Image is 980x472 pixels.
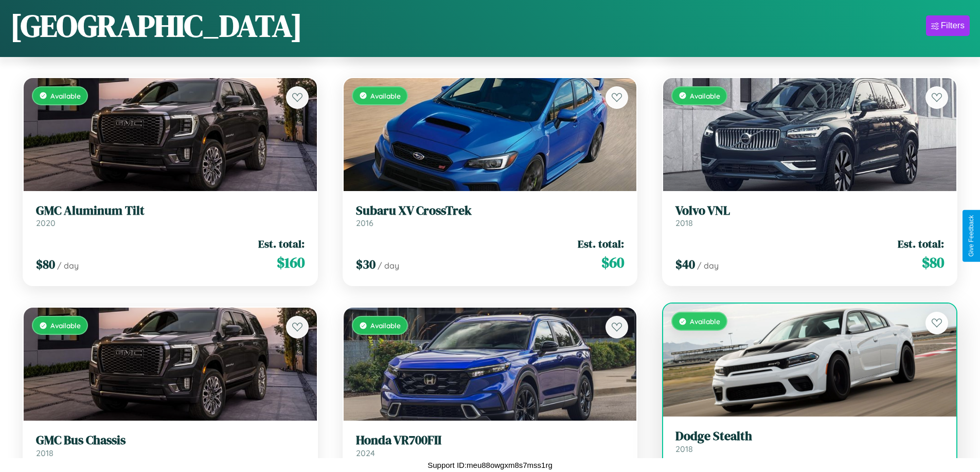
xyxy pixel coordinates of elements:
h3: Dodge Stealth [675,429,944,444]
span: $ 160 [277,252,305,273]
a: Volvo VNL2018 [675,203,944,229]
a: Honda VR700FII2024 [356,433,625,458]
span: 2016 [356,218,373,228]
a: GMC Aluminum Tilt2020 [36,203,305,229]
a: GMC Bus Chassis2018 [36,433,305,458]
span: Available [50,321,81,330]
span: 2018 [675,218,693,228]
a: Subaru XV CrossTrek2016 [356,203,625,229]
span: Available [690,91,720,100]
span: $ 80 [922,252,944,273]
span: / day [57,260,79,271]
span: Est. total: [578,236,624,251]
span: $ 80 [36,256,55,273]
p: Support ID: meu88owgxm8s7mss1rg [427,458,553,472]
span: Est. total: [258,236,305,251]
span: $ 40 [675,256,695,273]
h3: Volvo VNL [675,203,944,218]
h1: [GEOGRAPHIC_DATA] [10,5,302,47]
button: Filters [926,15,970,36]
span: $ 30 [356,256,376,273]
h3: GMC Aluminum Tilt [36,203,305,218]
div: Give Feedback [968,215,975,257]
span: Available [370,91,401,100]
span: Est. total: [898,236,944,251]
span: $ 60 [601,252,624,273]
span: / day [697,260,719,271]
h3: GMC Bus Chassis [36,433,305,448]
span: Available [50,91,81,100]
span: 2018 [36,448,54,458]
h3: Subaru XV CrossTrek [356,203,625,218]
h3: Honda VR700FII [356,433,625,448]
div: Filters [941,21,965,31]
span: 2024 [356,448,375,458]
span: 2018 [675,444,693,454]
span: / day [378,260,399,271]
a: Dodge Stealth2018 [675,429,944,454]
span: 2020 [36,218,56,228]
span: Available [690,317,720,326]
span: Available [370,321,401,330]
